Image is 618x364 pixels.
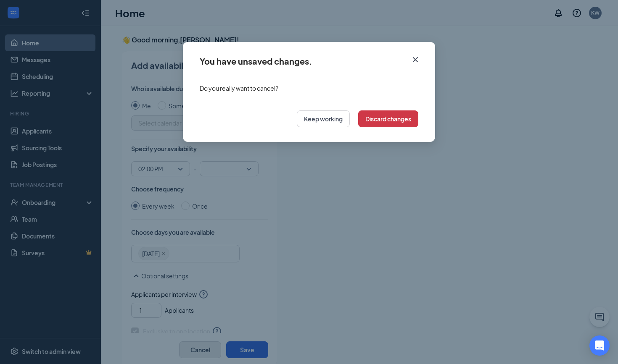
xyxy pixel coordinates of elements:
[404,42,435,69] button: Close
[200,57,312,66] div: You have unsaved changes.
[358,110,418,127] button: Discard changes
[200,84,278,92] span: Do you really want to cancel?
[410,55,420,65] svg: Cross
[589,335,610,356] div: Open Intercom Messenger
[297,110,350,127] button: Keep working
